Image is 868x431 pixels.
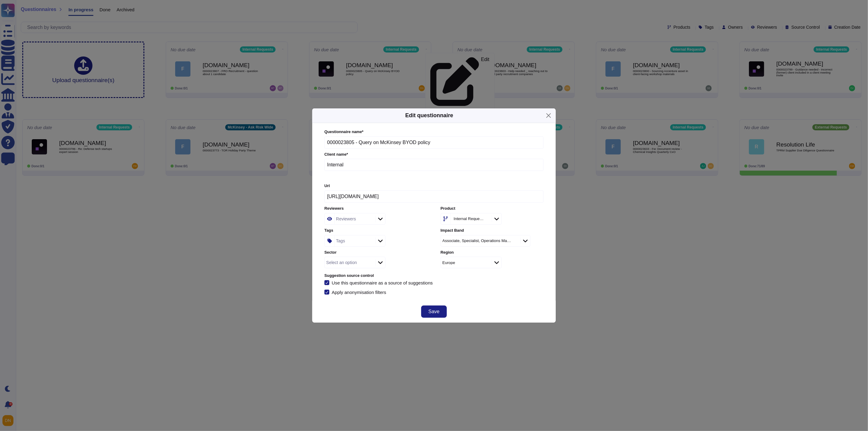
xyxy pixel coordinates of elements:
div: Internal Requests [454,217,484,221]
label: Tags [324,229,427,233]
div: Use this questionnaire as a source of suggestions [332,281,433,285]
label: Client name [324,153,544,157]
div: Europe [443,261,455,265]
button: Close [544,111,553,120]
button: Save [421,306,447,318]
label: Impact Band [441,229,544,233]
div: Select an option [326,260,357,265]
input: Online platform url [324,190,544,203]
label: Product [441,207,544,211]
input: Enter company name of the client [324,159,544,171]
div: Reviewers [336,217,356,221]
span: Save [429,309,439,314]
div: Apply anonymisation filters [332,290,387,295]
label: Sector [324,251,427,255]
div: Tags [336,239,345,243]
label: Reviewers [324,207,427,211]
label: Suggestion source control [324,274,544,278]
h5: Edit questionnaire [405,111,453,120]
label: Questionnaire name [324,130,544,134]
label: Url [324,184,544,188]
div: Associate, Specialist, Operations Manager [443,239,513,243]
input: Enter questionnaire name [324,136,544,149]
label: Region [441,251,544,255]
